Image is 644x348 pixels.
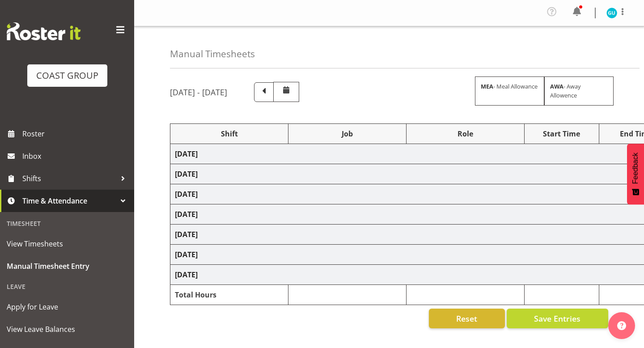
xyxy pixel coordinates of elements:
span: Inbox [22,149,130,163]
span: Manual Timesheet Entry [7,259,127,273]
a: Apply for Leave [2,296,132,318]
span: Shifts [22,172,116,185]
div: Job [293,128,402,139]
img: george-unsworth11514.jpg [606,8,617,18]
span: Save Entries [534,313,580,324]
span: Apply for Leave [7,300,127,314]
a: Manual Timesheet Entry [2,255,132,277]
h4: Manual Timesheets [170,49,255,59]
div: Leave [2,277,132,296]
button: Reset [429,309,505,328]
strong: AWA [550,82,563,90]
h5: [DATE] - [DATE] [170,87,227,97]
div: Start Time [529,128,594,139]
strong: MEA [481,82,493,90]
button: Save Entries [507,309,608,328]
a: View Timesheets [2,233,132,255]
a: View Leave Balances [2,318,132,340]
img: help-xxl-2.png [617,321,626,330]
td: Total Hours [170,285,288,305]
span: Feedback [631,153,640,184]
span: View Timesheets [7,237,127,250]
button: Feedback - Show survey [627,144,644,204]
div: Role [411,128,520,139]
span: View Leave Balances [7,323,127,336]
span: Reset [456,313,477,324]
span: Roster [22,127,130,140]
img: Rosterit website logo [7,22,80,40]
div: COAST GROUP [36,69,98,82]
div: - Away Allowence [544,76,614,105]
div: - Meal Allowance [475,76,544,105]
div: Shift [175,128,284,139]
span: Time & Attendance [22,194,116,208]
div: Timesheet [2,214,132,233]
